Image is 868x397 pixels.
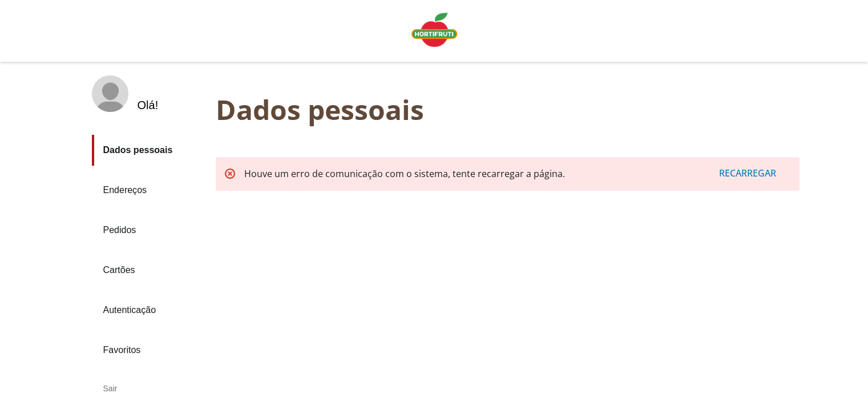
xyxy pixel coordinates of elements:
[92,175,207,206] a: Endereços
[705,162,790,185] button: Recarregar
[411,13,457,47] img: Logo
[235,169,574,179] div: Houve um erro de comunicação com o sistema, tente recarregar a página.
[92,295,207,326] a: Autenticação
[407,8,462,54] a: Logo
[138,99,159,112] div: Olá !
[92,215,207,246] a: Pedidos
[92,335,207,366] a: Favoritos
[216,94,800,125] div: Dados pessoais
[92,255,207,286] a: Cartões
[705,162,790,184] div: Recarregar
[92,135,207,166] a: Dados pessoais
